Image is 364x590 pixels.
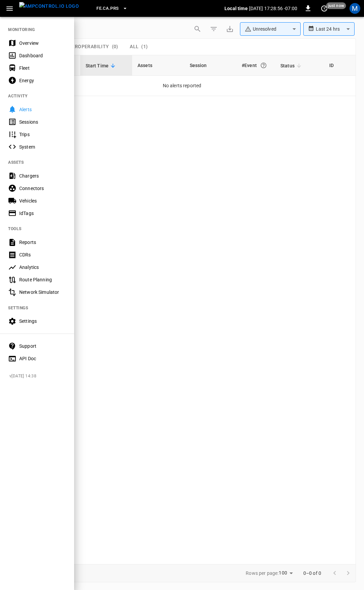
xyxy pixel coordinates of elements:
[19,318,66,324] div: Settings
[19,40,66,46] div: Overview
[350,3,360,14] div: profile-icon
[19,65,66,71] div: Fleet
[249,5,297,12] p: [DATE] 17:28:56 -07:00
[19,2,79,10] img: ampcontrol.io logo
[19,264,66,271] div: Analytics
[19,77,66,84] div: Energy
[19,52,66,59] div: Dashboard
[96,5,119,12] span: FE.CA.PRS
[19,119,66,125] div: Sessions
[19,131,66,138] div: Trips
[19,289,66,296] div: Network Simulator
[19,106,66,113] div: Alerts
[19,210,66,217] div: IdTags
[19,144,66,150] div: System
[19,355,66,362] div: API Doc
[19,185,66,192] div: Connectors
[319,3,330,14] button: set refresh interval
[19,251,66,258] div: CDRs
[326,2,346,9] span: just now
[224,5,248,12] p: Local time
[19,343,66,349] div: Support
[9,373,69,380] span: v [DATE] 14:38
[19,276,66,283] div: Route Planning
[19,239,66,246] div: Reports
[19,197,66,204] div: Vehicles
[19,173,66,179] div: Chargers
